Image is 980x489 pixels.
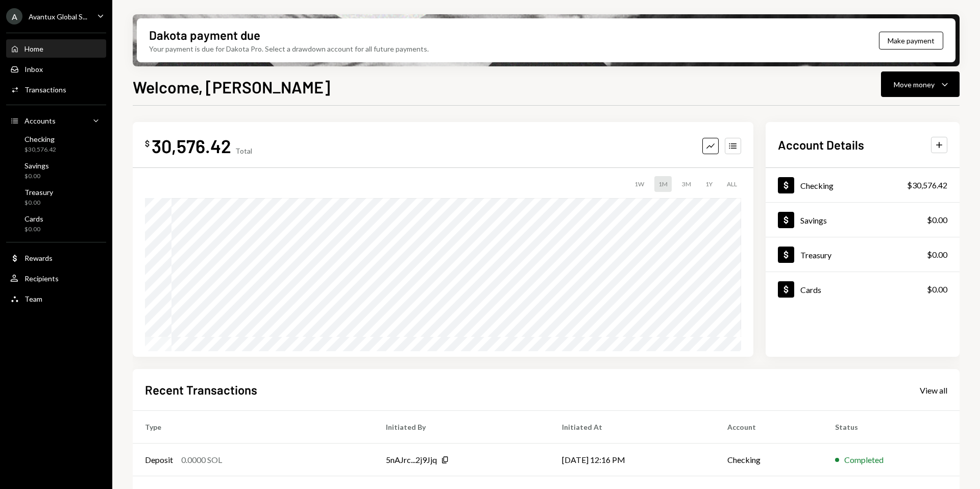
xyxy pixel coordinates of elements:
[6,269,106,287] a: Recipients
[181,454,222,466] div: 0.0000 SOL
[24,274,59,283] div: Recipients
[386,454,437,466] div: 5nAJrc...2j9Jjq
[24,135,56,143] div: Checking
[766,203,960,237] a: Savings$0.00
[24,254,53,262] div: Rewards
[24,295,42,303] div: Team
[29,12,87,21] div: Avantux Global S...
[24,145,56,154] div: $30,576.42
[145,381,257,398] h2: Recent Transactions
[723,176,741,192] div: ALL
[766,272,960,306] a: Cards$0.00
[823,411,960,444] th: Status
[24,65,43,74] div: Inbox
[550,411,715,444] th: Initiated At
[800,215,827,225] div: Savings
[133,77,330,97] h1: Welcome, [PERSON_NAME]
[6,249,106,267] a: Rewards
[920,385,947,396] div: View all
[133,411,374,444] th: Type
[678,176,695,192] div: 3M
[715,444,823,476] td: Checking
[145,454,173,466] div: Deposit
[881,71,960,97] button: Move money
[24,214,43,223] div: Cards
[6,289,106,308] a: Team
[152,134,231,157] div: 30,576.42
[844,454,884,466] div: Completed
[907,179,947,191] div: $30,576.42
[6,39,106,58] a: Home
[550,444,715,476] td: [DATE] 12:16 PM
[6,211,106,236] a: Cards$0.00
[374,411,550,444] th: Initiated By
[6,60,106,78] a: Inbox
[701,176,717,192] div: 1Y
[6,80,106,99] a: Transactions
[6,132,106,156] a: Checking$30,576.42
[24,116,56,125] div: Accounts
[6,8,22,25] div: A
[920,384,947,396] a: View all
[149,27,260,43] div: Dakota payment due
[24,188,53,197] div: Treasury
[800,181,834,190] div: Checking
[145,138,150,149] div: $
[149,43,429,54] div: Your payment is due for Dakota Pro. Select a drawdown account for all future payments.
[235,146,252,155] div: Total
[654,176,672,192] div: 1M
[6,111,106,130] a: Accounts
[24,161,49,170] div: Savings
[6,185,106,209] a: Treasury$0.00
[778,136,864,153] h2: Account Details
[24,199,53,207] div: $0.00
[766,168,960,202] a: Checking$30,576.42
[927,214,947,226] div: $0.00
[927,249,947,261] div: $0.00
[766,237,960,272] a: Treasury$0.00
[24,44,43,53] div: Home
[24,85,66,94] div: Transactions
[879,32,943,50] button: Make payment
[24,225,43,234] div: $0.00
[6,158,106,183] a: Savings$0.00
[715,411,823,444] th: Account
[800,250,831,260] div: Treasury
[800,285,821,295] div: Cards
[927,283,947,296] div: $0.00
[24,172,49,181] div: $0.00
[630,176,648,192] div: 1W
[894,79,935,90] div: Move money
